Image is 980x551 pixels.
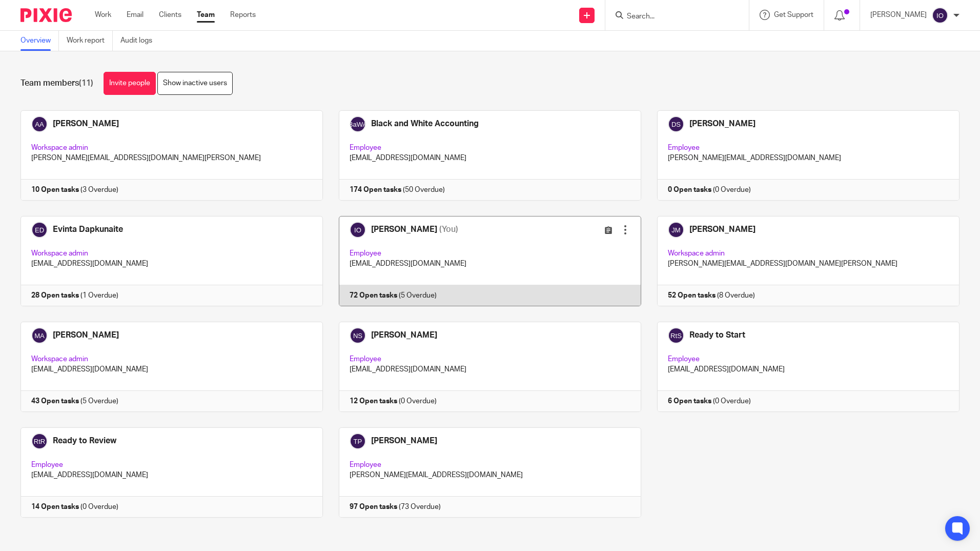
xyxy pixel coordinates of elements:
[774,11,813,18] span: Get Support
[95,10,111,20] a: Work
[67,31,113,51] a: Work report
[104,72,156,95] a: Invite people
[21,78,93,89] h1: Team members
[870,10,927,20] p: [PERSON_NAME]
[932,7,948,24] img: svg%3E
[230,10,256,20] a: Reports
[157,72,233,95] a: Show inactive users
[79,79,93,87] span: (11)
[21,8,72,22] img: Pixie
[120,31,160,51] a: Audit logs
[197,10,215,20] a: Team
[127,10,144,20] a: Email
[159,10,181,20] a: Clients
[626,12,718,22] input: Search
[21,31,59,51] a: Overview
